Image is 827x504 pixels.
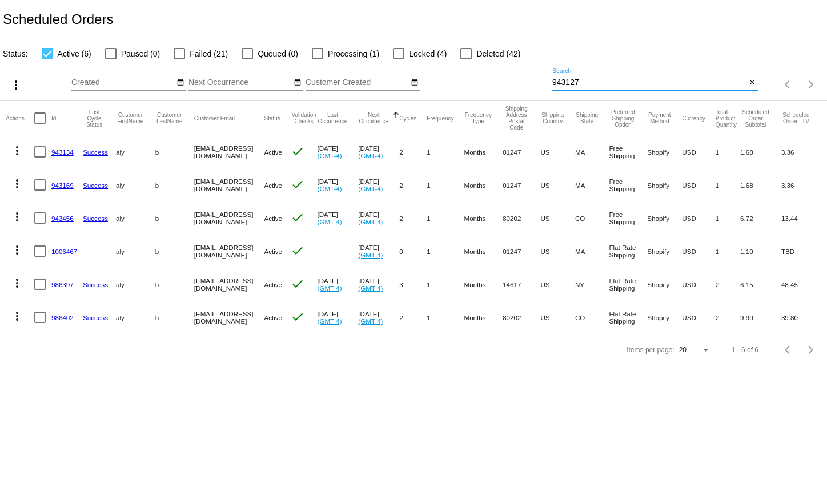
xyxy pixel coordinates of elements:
[116,268,155,301] mat-cell: aly
[716,268,740,301] mat-cell: 2
[682,268,716,301] mat-cell: USD
[399,115,416,122] button: Change sorting for Cycles
[647,268,682,301] mat-cell: Shopify
[540,112,565,124] button: Change sorting for ShippingCountry
[83,215,108,222] a: Success
[155,301,194,334] mat-cell: b
[58,47,91,61] span: Active (6)
[716,168,740,201] mat-cell: 1
[609,135,647,168] mat-cell: Free Shipping
[51,148,74,156] a: 943134
[503,235,540,268] mat-cell: 01247
[51,281,74,288] a: 986397
[682,135,716,168] mat-cell: USD
[10,309,24,323] mat-icon: more_vert
[777,73,800,96] button: Previous page
[10,276,24,290] mat-icon: more_vert
[318,268,359,301] mat-cell: [DATE]
[476,47,520,61] span: Deleted (42)
[194,235,264,268] mat-cell: [EMAIL_ADDRESS][DOMAIN_NAME]
[609,168,647,201] mat-cell: Free Shipping
[258,47,298,61] span: Queued (0)
[318,218,342,225] a: (GMT-4)
[427,168,464,201] mat-cell: 1
[188,78,291,87] input: Next Occurrence
[427,135,464,168] mat-cell: 1
[358,168,399,201] mat-cell: [DATE]
[575,235,609,268] mat-cell: MA
[540,235,575,268] mat-cell: US
[716,135,740,168] mat-cell: 1
[155,168,194,201] mat-cell: b
[781,301,821,334] mat-cell: 39.80
[10,144,24,158] mat-icon: more_vert
[503,168,540,201] mat-cell: 01247
[318,112,348,124] button: Change sorting for LastOccurrenceUtc
[647,201,682,235] mat-cell: Shopify
[781,235,821,268] mat-cell: TBD
[503,201,540,235] mat-cell: 80202
[318,317,342,325] a: (GMT-4)
[682,168,716,201] mat-cell: USD
[540,201,575,235] mat-cell: US
[647,301,682,334] mat-cell: Shopify
[71,78,174,87] input: Created
[358,251,383,259] a: (GMT-4)
[781,112,811,124] button: Change sorting for LifetimeValue
[609,201,647,235] mat-cell: Free Shipping
[264,281,282,288] span: Active
[464,168,503,201] mat-cell: Months
[358,235,399,268] mat-cell: [DATE]
[291,178,304,191] mat-icon: check
[740,301,781,334] mat-cell: 9.90
[51,248,77,255] a: 1006467
[399,168,427,201] mat-cell: 2
[294,78,302,87] mat-icon: date_range
[264,215,282,222] span: Active
[540,168,575,201] mat-cell: US
[540,268,575,301] mat-cell: US
[627,346,674,354] div: Items per page:
[358,317,383,325] a: (GMT-4)
[306,78,408,87] input: Customer Created
[427,235,464,268] mat-cell: 1
[116,112,145,124] button: Change sorting for CustomerFirstName
[740,109,771,128] button: Change sorting for Subtotal
[6,101,34,135] mat-header-cell: Actions
[409,47,447,61] span: Locked (4)
[264,148,282,156] span: Active
[318,135,359,168] mat-cell: [DATE]
[10,243,24,257] mat-icon: more_vert
[291,277,304,291] mat-icon: check
[575,301,609,334] mat-cell: CO
[682,301,716,334] mat-cell: USD
[3,49,28,58] span: Status:
[716,301,740,334] mat-cell: 2
[647,112,672,124] button: Change sorting for PaymentMethod.Type
[503,106,530,131] button: Change sorting for ShippingPostcode
[464,135,503,168] mat-cell: Months
[291,310,304,324] mat-icon: check
[647,168,682,201] mat-cell: Shopify
[716,101,740,135] mat-header-cell: Total Product Quantity
[781,135,821,168] mat-cell: 3.36
[427,115,453,122] button: Change sorting for Frequency
[116,301,155,334] mat-cell: aly
[679,346,711,354] mat-select: Items per page:
[3,11,113,27] h2: Scheduled Orders
[781,201,821,235] mat-cell: 13.44
[464,301,503,334] mat-cell: Months
[399,301,427,334] mat-cell: 2
[427,268,464,301] mat-cell: 1
[264,115,280,122] button: Change sorting for Status
[291,211,304,224] mat-icon: check
[194,168,264,201] mat-cell: [EMAIL_ADDRESS][DOMAIN_NAME]
[291,244,304,257] mat-icon: check
[358,185,383,192] a: (GMT-4)
[540,301,575,334] mat-cell: US
[328,47,379,61] span: Processing (1)
[777,338,800,361] button: Previous page
[83,109,106,128] button: Change sorting for LastProcessingCycleId
[464,201,503,235] mat-cell: Months
[358,268,399,301] mat-cell: [DATE]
